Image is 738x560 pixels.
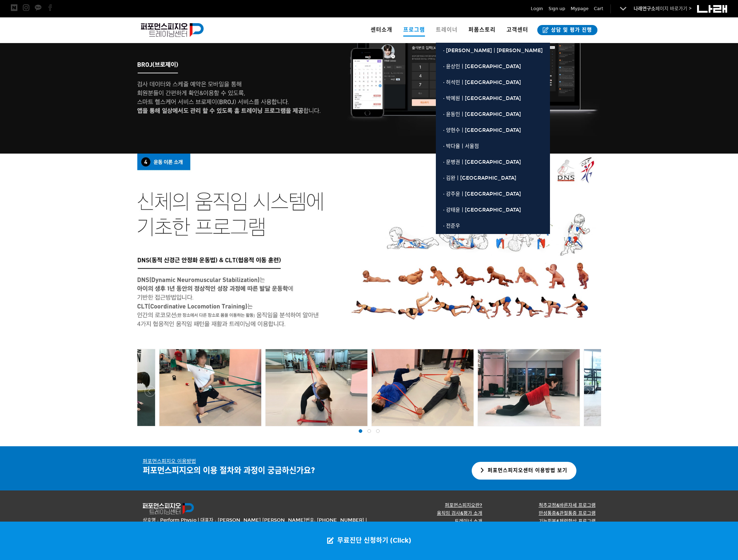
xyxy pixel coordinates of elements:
[436,106,550,122] a: · 윤동인ㅣ[GEOGRAPHIC_DATA]
[443,95,521,101] span: · 박예원ㅣ[GEOGRAPHIC_DATA]
[443,223,460,229] span: · 전준우
[436,138,550,154] a: · 박다율ㅣ서울점
[537,25,597,35] a: 상담 및 평가 진행
[445,502,482,508] a: 퍼포먼스피지오란?
[436,91,550,106] a: · 박예원ㅣ[GEOGRAPHIC_DATA]
[443,79,521,85] span: · 허석민ㅣ[GEOGRAPHIC_DATA]
[594,5,603,12] a: Cart
[506,26,528,33] span: 고객센터
[320,522,418,560] a: 무료진단 신청하기 (Click)
[436,26,458,33] span: 트레이너
[571,5,588,12] a: Mypage
[531,5,543,12] a: Login
[436,186,550,202] a: · 강주윤ㅣ[GEOGRAPHIC_DATA]
[443,143,479,149] span: · 박다율ㅣ서울점
[549,26,592,34] span: 상담 및 평가 진행
[443,47,543,54] span: · [PERSON_NAME]ㅣ[PERSON_NAME]
[443,127,521,133] span: · 양현수ㅣ[GEOGRAPHIC_DATA]
[443,63,521,70] span: · 윤상인ㅣ[GEOGRAPHIC_DATA]
[143,458,196,464] u: 퍼포먼스피지오 이용방법
[430,17,463,43] a: 트레이너
[443,159,521,165] span: · 문병권ㅣ[GEOGRAPHIC_DATA]
[371,26,392,33] span: 센터소개
[463,17,501,43] a: 퍼폼스토리
[539,518,596,524] a: 기능회복&체력향상 프로그램
[634,6,655,12] strong: 나래연구소
[436,75,550,91] a: · 허석민ㅣ[GEOGRAPHIC_DATA]
[501,17,534,43] a: 고객센터
[539,502,596,508] a: 척추교정&바른자세 프로그램
[403,24,425,37] span: 프로그램
[143,465,315,475] strong: 퍼포먼스피지오의 이용 절차와 과정이 궁금하신가요?
[539,510,596,516] a: 만성통증&관절통증 프로그램
[436,218,550,234] a: · 전준우
[472,462,576,480] a: 퍼포먼스피지오센터 이용방법 보기
[437,510,482,516] a: 움직임 검사&평가 소개
[436,122,550,138] a: · 양현수ㅣ[GEOGRAPHIC_DATA]
[455,518,482,524] a: 트레이너 소개
[443,175,516,181] span: · 김완ㅣ[GEOGRAPHIC_DATA]
[443,191,521,197] span: · 강주윤ㅣ[GEOGRAPHIC_DATA]
[443,207,521,213] span: · 강태윤ㅣ[GEOGRAPHIC_DATA]
[143,503,194,514] img: 퍼포먼스피지오 트레이닝센터 로고
[436,202,550,218] a: · 강태윤ㅣ[GEOGRAPHIC_DATA]
[436,43,550,59] a: · [PERSON_NAME]ㅣ[PERSON_NAME]
[436,59,550,75] a: · 윤상인ㅣ[GEOGRAPHIC_DATA]
[634,6,692,12] a: 나래연구소페이지 바로가기 >
[468,26,496,33] span: 퍼폼스토리
[443,111,521,117] span: · 윤동인ㅣ[GEOGRAPHIC_DATA]
[436,154,550,170] a: · 문병권ㅣ[GEOGRAPHIC_DATA]
[436,170,550,186] a: · 김완ㅣ[GEOGRAPHIC_DATA]
[398,17,430,43] a: 프로그램
[365,17,398,43] a: 센터소개
[549,5,565,12] a: Sign up
[137,154,601,332] a: 신체의 움직임 시스템에 기초한 프로그램. DNS&CLT
[143,516,369,532] p: 상호명 : Perform Physio | 대표자 : [PERSON_NAME] [PERSON_NAME]번호: [PHONE_NUMBER] | 이메일:[EMAIL_ADDRESS][...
